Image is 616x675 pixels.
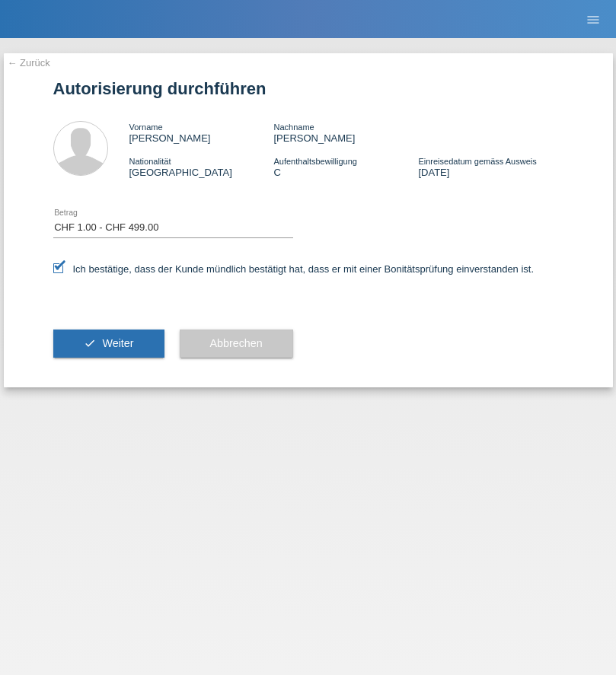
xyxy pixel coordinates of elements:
[84,337,96,349] i: check
[273,155,418,178] div: C
[53,263,535,275] label: Ich bestätige, dass der Kunde mündlich bestätigt hat, dass er mit einer Bonitätsprüfung einversta...
[210,337,263,349] span: Abbrechen
[586,12,601,27] i: menu
[180,330,293,358] button: Abbrechen
[129,155,274,178] div: [GEOGRAPHIC_DATA]
[53,79,563,98] h1: Autorisierung durchführen
[418,155,563,178] div: [DATE]
[273,157,356,166] span: Aufenthaltsbewilligung
[53,330,164,358] button: check Weiter
[129,157,171,166] span: Nationalität
[273,123,314,132] span: Nachname
[102,337,133,349] span: Weiter
[273,121,418,144] div: [PERSON_NAME]
[578,14,608,24] a: menu
[8,57,50,68] a: ← Zurück
[418,157,536,166] span: Einreisedatum gemäss Ausweis
[129,121,274,144] div: [PERSON_NAME]
[129,123,163,132] span: Vorname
